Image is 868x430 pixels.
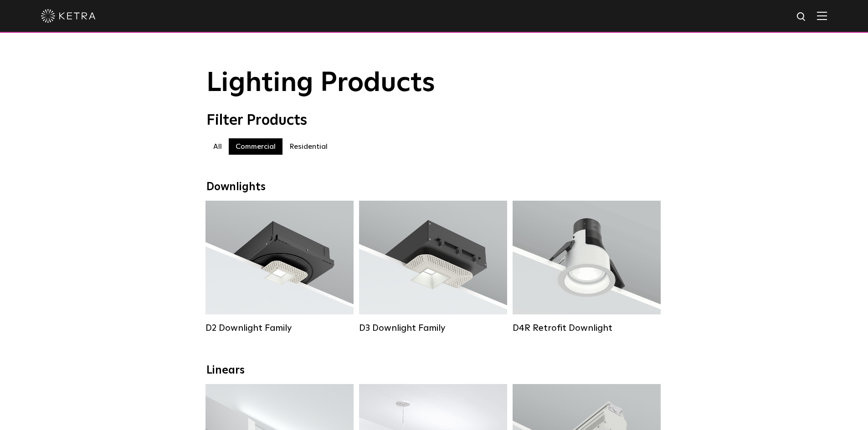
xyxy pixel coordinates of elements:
label: Residential [282,138,334,155]
a: D3 Downlight Family Lumen Output:700 / 900 / 1100Colors:White / Black / Silver / Bronze / Paintab... [359,201,507,334]
label: All [206,138,229,155]
label: Commercial [229,138,282,155]
div: Downlights [206,181,662,194]
a: D4R Retrofit Downlight Lumen Output:800Colors:White / BlackBeam Angles:15° / 25° / 40° / 60°Watta... [513,201,661,334]
a: D2 Downlight Family Lumen Output:1200Colors:White / Black / Gloss Black / Silver / Bronze / Silve... [205,201,354,334]
div: Linears [206,364,662,377]
img: Hamburger%20Nav.svg [817,11,827,20]
img: ketra-logo-2019-white [41,9,96,23]
div: D4R Retrofit Downlight [513,323,661,334]
div: D2 Downlight Family [205,323,354,334]
span: Lighting Products [206,70,435,97]
img: search icon [796,11,807,23]
div: D3 Downlight Family [359,323,507,334]
div: Filter Products [206,112,662,129]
